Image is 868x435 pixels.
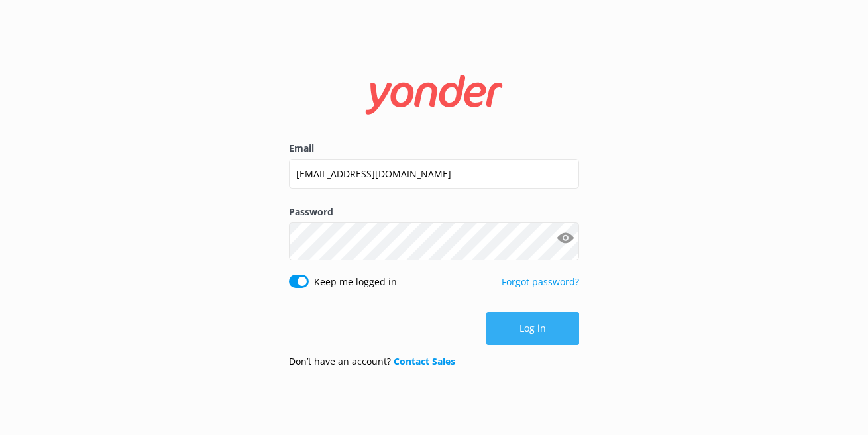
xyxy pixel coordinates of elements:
[289,205,579,219] label: Password
[553,224,579,251] button: Show password
[289,159,579,189] input: user@emailaddress.com
[289,354,455,369] p: Don’t have an account?
[502,275,579,288] a: Forgot password?
[394,355,455,367] a: Contact Sales
[314,275,397,289] label: Keep me logged in
[486,312,579,345] button: Log in
[289,141,579,156] label: Email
